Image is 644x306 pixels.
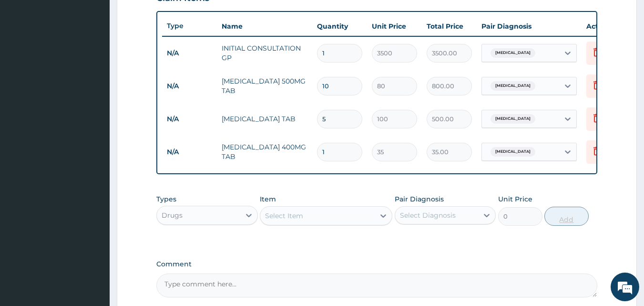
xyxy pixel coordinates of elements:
label: Comment [156,260,598,268]
label: Unit Price [498,194,532,204]
span: [MEDICAL_DATA] [491,81,535,91]
th: Pair Diagnosis [477,17,582,36]
div: Select Item [265,211,303,221]
span: We're online! [55,92,132,189]
label: Pair Diagnosis [395,194,444,204]
th: Type [162,17,217,35]
div: Chat with us now [50,53,160,66]
button: Add [544,207,589,226]
label: Item [260,194,276,204]
span: [MEDICAL_DATA] [491,48,535,58]
td: N/A [162,110,217,128]
img: d_794563401_company_1708531726252_794563401 [18,48,39,72]
th: Unit Price [367,17,422,36]
div: Minimize live chat window [156,5,179,28]
span: [MEDICAL_DATA] [491,147,535,157]
label: Types [156,195,176,203]
div: Select Diagnosis [400,211,456,220]
th: Actions [582,17,629,36]
td: [MEDICAL_DATA] TAB [217,109,312,128]
span: [MEDICAL_DATA] [491,114,535,124]
div: Drugs [162,211,183,220]
td: N/A [162,44,217,62]
td: [MEDICAL_DATA] 400MG TAB [217,137,312,166]
td: N/A [162,77,217,95]
td: INITIAL CONSULTATION GP [217,39,312,67]
td: N/A [162,143,217,161]
th: Quantity [312,17,367,36]
th: Name [217,17,312,36]
th: Total Price [422,17,477,36]
textarea: Type your message and hit 'Enter' [5,204,182,238]
td: [MEDICAL_DATA] 500MG TAB [217,72,312,100]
